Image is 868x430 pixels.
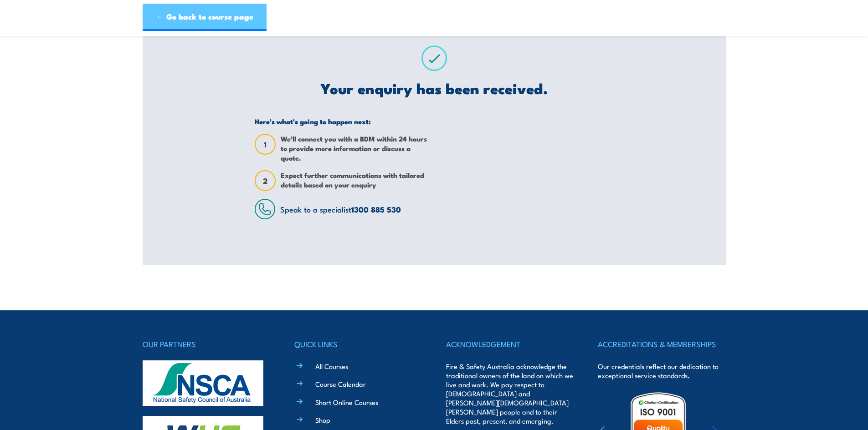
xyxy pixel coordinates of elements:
[598,338,725,350] h4: ACCREDITATIONS & MEMBERSHIPS
[255,81,613,94] h2: Your enquiry has been received.
[256,140,275,149] span: 1
[255,117,427,126] h5: Here’s what’s going to happen next:
[281,170,427,191] span: Expect further communications with tailored details based on your enquiry
[446,338,574,350] h4: ACKNOWLEDGEMENT
[446,362,574,425] p: Fire & Safety Australia acknowledge the traditional owners of the land on which we live and work....
[315,397,378,407] a: Short Online Courses
[143,338,270,350] h4: OUR PARTNERS
[351,203,401,215] a: 1300 885 530
[143,360,263,406] img: nsca-logo-footer
[281,134,427,162] span: We’ll connect you with a BDM within 24 hours to provide more information or discuss a quote.
[256,176,275,186] span: 2
[315,415,330,425] a: Shop
[280,203,401,215] span: Speak to a specialist
[315,379,366,389] a: Course Calendar
[315,361,348,371] a: All Courses
[143,4,267,31] a: ← Go back to course page
[294,338,422,350] h4: QUICK LINKS
[598,362,725,380] p: Our credentials reflect our dedication to exceptional service standards.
